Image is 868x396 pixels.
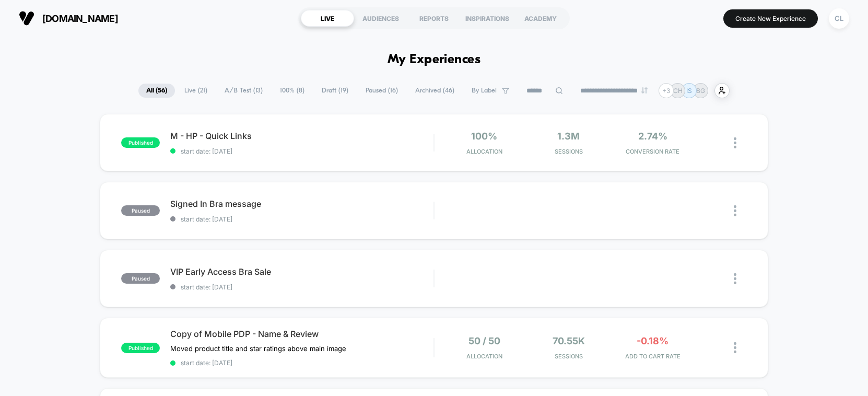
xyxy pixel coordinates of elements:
img: close [734,273,736,284]
button: Create New Experience [723,9,818,28]
span: published [121,343,160,353]
p: CH [673,87,683,95]
span: Allocation [466,148,502,155]
div: + 3 [659,83,674,98]
span: All ( 56 ) [138,84,175,98]
span: Archived ( 46 ) [407,84,462,98]
button: [DOMAIN_NAME] [16,10,121,27]
span: start date: [DATE] [170,147,433,155]
span: 100% ( 8 ) [272,84,312,98]
span: published [121,137,160,148]
img: end [641,87,648,94]
div: ACADEMY [514,10,567,27]
span: Live ( 21 ) [177,84,215,98]
span: ADD TO CART RATE [613,353,692,360]
span: 2.74% [638,131,667,142]
p: IS [686,87,692,95]
span: 100% [471,131,497,142]
span: [DOMAIN_NAME] [42,13,118,24]
div: CL [829,8,849,29]
span: By Label [472,87,497,95]
img: close [734,137,736,148]
span: Signed In Bra message [170,199,433,209]
span: Paused ( 16 ) [358,84,406,98]
span: start date: [DATE] [170,215,433,223]
span: start date: [DATE] [170,283,433,291]
span: paused [121,205,160,216]
h1: My Experiences [388,52,481,67]
span: VIP Early Access Bra Sale [170,266,433,277]
div: INSPIRATIONS [461,10,514,27]
div: AUDIENCES [354,10,407,27]
span: M - HP - Quick Links [170,131,433,141]
div: LIVE [301,10,354,27]
span: 50 / 50 [468,335,500,346]
span: Draft ( 19 ) [314,84,356,98]
span: CONVERSION RATE [613,148,692,155]
span: 70.55k [553,335,585,346]
span: 1.3M [557,131,580,142]
span: -0.18% [637,335,668,346]
span: Sessions [529,148,608,155]
span: Sessions [529,353,608,360]
span: Moved product title and star ratings above main image [170,344,346,353]
img: close [734,205,736,216]
button: CL [826,8,852,29]
span: A/B Test ( 13 ) [217,84,271,98]
p: BG [696,87,705,95]
span: paused [121,273,160,284]
span: start date: [DATE] [170,359,433,367]
span: Allocation [466,353,502,360]
img: Visually logo [19,10,34,26]
img: close [734,342,736,353]
span: Copy of Mobile PDP - Name & Review [170,329,433,339]
div: REPORTS [407,10,461,27]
